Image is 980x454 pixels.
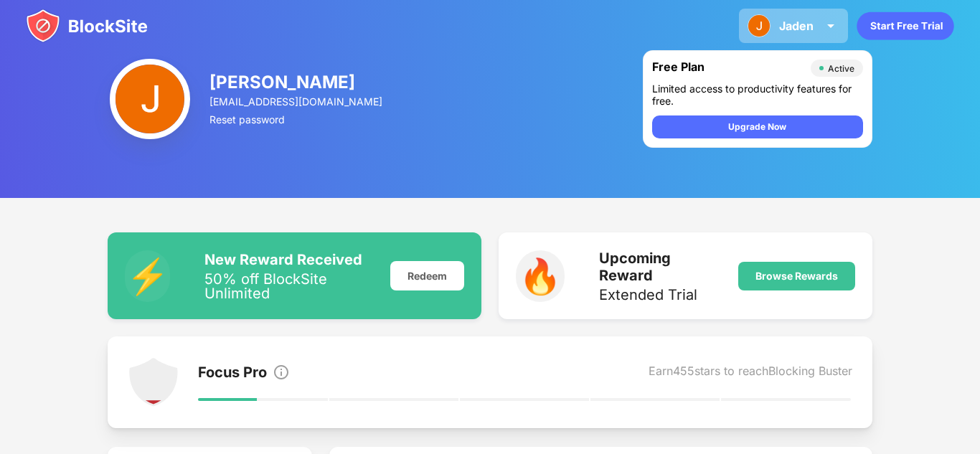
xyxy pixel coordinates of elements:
div: ⚡️ [125,250,170,302]
div: Upgrade Now [728,120,786,134]
div: Free Plan [652,60,804,77]
div: Reset password [209,113,385,126]
img: blocksite-icon.svg [26,9,148,43]
div: Limited access to productivity features for free. [652,82,863,107]
img: ACg8ocISxqTEBl11CMwg-VM6ME4J8Ijv8F3M0_AgRJptDK-xcyJ4OQ=s96-c [748,14,771,37]
img: ACg8ocISxqTEBl11CMwg-VM6ME4J8Ijv8F3M0_AgRJptDK-xcyJ4OQ=s96-c [110,59,190,139]
div: Jaden [779,19,814,33]
div: animation [857,11,954,40]
div: [EMAIL_ADDRESS][DOMAIN_NAME] [209,95,385,108]
div: Upcoming Reward [599,250,721,284]
div: New Reward Received [204,251,373,268]
img: points-level-1.svg [128,356,179,408]
div: Earn 455 stars to reach Blocking Buster [649,364,852,384]
div: 🔥 [516,250,565,302]
div: Redeem [390,261,464,290]
div: Active [828,63,854,74]
img: info.svg [273,364,290,381]
div: Focus Pro [198,364,267,384]
div: [PERSON_NAME] [209,72,385,93]
div: Browse Rewards [755,270,838,282]
div: 50% off BlockSite Unlimited [204,272,373,301]
div: Extended Trial [599,288,721,302]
